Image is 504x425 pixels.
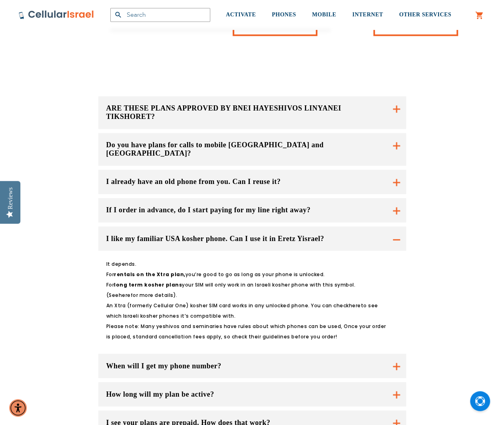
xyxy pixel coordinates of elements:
[9,399,27,417] div: Accessibility Menu
[98,96,406,129] button: ARE THESE PLANS APPROVED BY BNEI HAYESHIVOS LINYANEI TIKSHORET?
[98,354,406,378] button: When will I get my phone number?
[98,382,406,406] button: How long will my plan be active?
[226,12,256,18] span: ACTIVATE
[98,170,406,194] button: I already have an old phone from you. Can I reuse it?
[119,291,131,298] a: here
[399,12,451,18] span: OTHER SERVICES
[110,8,210,22] input: Search
[312,12,337,18] span: MOBILE
[114,271,185,277] strong: rentals on the Xtra plan,
[106,259,388,342] p: It depends. For you’re good to go as long as your phone is unlocked. For your SIM will only work ...
[98,133,406,166] button: Do you have plans for calls to mobile [GEOGRAPHIC_DATA] and [GEOGRAPHIC_DATA]?
[349,302,361,308] a: here
[352,12,383,18] span: INTERNET
[98,198,406,222] button: If I order in advance, do I start paying for my line right away?
[98,226,406,251] button: I like my familiar USA kosher phone. Can I use it in Eretz Yisrael?
[272,12,296,18] span: PHONES
[7,187,14,209] div: Reviews
[114,281,182,288] strong: long term kosher plans
[18,10,94,20] img: Cellular Israel Logo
